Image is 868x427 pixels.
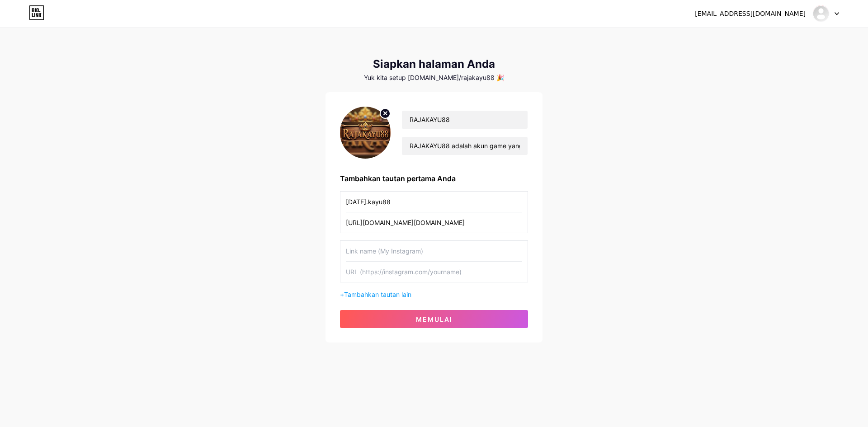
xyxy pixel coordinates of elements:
[402,111,528,129] input: Nama kamu
[416,315,453,323] font: memulai
[695,10,806,17] font: [EMAIL_ADDRESS][DOMAIN_NAME]
[402,137,528,155] input: biografi
[340,107,391,159] img: profile pic
[344,291,411,298] font: Tambahkan tautan lain
[340,310,528,328] button: memulai
[373,57,495,70] font: Siapkan halaman Anda
[346,262,522,282] input: URL (https://instagram.com/yourname)
[364,74,504,81] font: Yuk kita setup [DOMAIN_NAME]/rajakayu88 🎉
[340,174,456,183] font: Tambahkan tautan pertama Anda
[346,212,522,233] input: URL (https://instagram.com/namaAnda)
[346,192,522,212] input: Nama tautan (Instagram saya)
[812,5,830,22] img: rajakayu88
[346,241,522,261] input: Link name (My Instagram)
[340,291,344,298] font: +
